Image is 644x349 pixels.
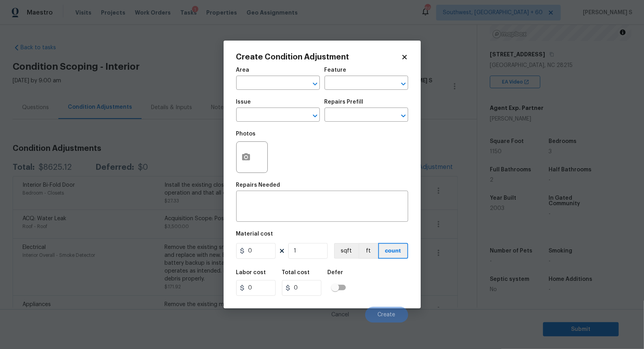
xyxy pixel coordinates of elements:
button: Open [398,110,409,121]
h5: Total cost [282,270,310,275]
h5: Feature [325,67,347,73]
h5: Material cost [236,231,273,237]
h2: Create Condition Adjustment [236,53,401,61]
button: Open [310,78,321,89]
span: Create [378,312,396,318]
h5: Area [236,67,250,73]
button: Create [365,307,408,323]
h5: Labor cost [236,270,266,275]
button: sqft [334,243,358,259]
span: Cancel [332,312,349,318]
h5: Repairs Prefill [325,99,364,105]
h5: Photos [236,131,256,137]
button: count [378,243,408,259]
button: ft [358,243,378,259]
button: Cancel [319,307,362,323]
button: Open [398,78,409,89]
button: Open [310,110,321,121]
h5: Defer [328,270,343,275]
h5: Repairs Needed [236,182,280,188]
h5: Issue [236,99,251,105]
